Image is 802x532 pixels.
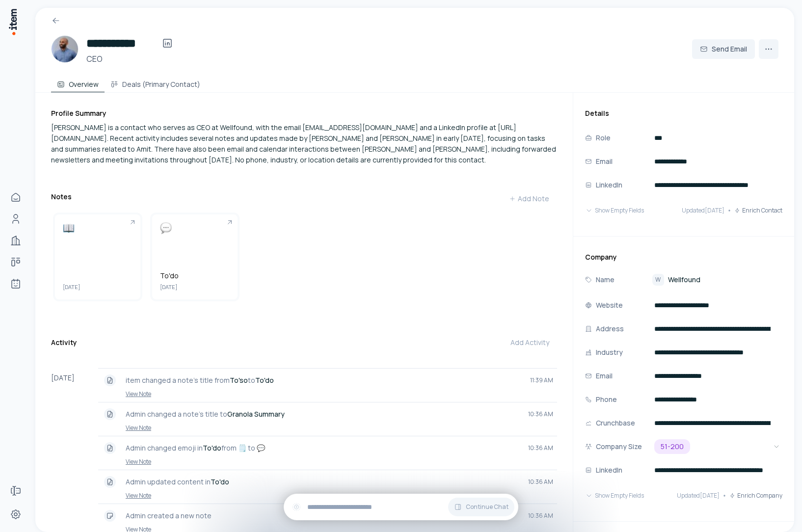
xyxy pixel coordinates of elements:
[63,222,75,234] img: book
[86,53,177,65] h3: CEO
[160,271,230,281] h5: To'do
[596,133,611,143] p: Role
[126,477,520,487] p: Admin updated content in
[528,512,553,520] span: 10:36 AM
[585,201,644,220] button: Show Empty Fields
[211,477,229,486] strong: To'do
[530,376,553,384] span: 11:39 AM
[51,73,105,92] button: Overview
[6,209,26,229] a: Contacts
[203,443,221,452] strong: To'do
[63,283,133,292] span: [DATE]
[51,192,72,202] h3: Notes
[682,207,724,214] span: Updated [DATE]
[227,409,285,419] strong: Granola Summary
[501,189,557,209] button: Add Note
[126,511,520,521] p: Admin created a new note
[51,122,557,165] div: [PERSON_NAME] is a contact who serves as CEO at Wellfound, with the email [EMAIL_ADDRESS][DOMAIN_...
[105,73,206,92] button: Deals (Primary Contact)
[528,444,553,452] span: 10:36 AM
[596,156,613,167] p: Email
[692,39,755,59] button: Send Email
[528,478,553,486] span: 10:36 AM
[652,274,700,286] a: WWellfound
[596,274,615,285] p: Name
[585,252,782,262] h3: Company
[677,492,720,500] span: Updated [DATE]
[503,333,557,352] button: Add Activity
[102,458,553,466] a: View Note
[51,35,79,63] img: Amit Matani
[585,108,782,118] h3: Details
[6,481,26,501] a: Forms
[6,505,26,524] a: Settings
[652,274,664,286] div: W
[8,8,18,36] img: Item Brain Logo
[51,108,557,118] h3: Profile Summary
[160,283,230,292] span: [DATE]
[448,498,514,516] button: Continue Chat
[102,424,553,432] a: View Note
[284,494,518,520] div: Continue Chat
[126,443,520,453] p: Admin changed emoji in from 🗒️ to 💬
[528,410,553,418] span: 10:36 AM
[596,323,624,334] p: Address
[668,275,700,285] span: Wellfound
[126,375,522,385] p: item changed a note's title from to
[126,409,520,419] p: Admin changed a note's title to
[466,503,508,511] span: Continue Chat
[230,375,248,385] strong: To'so
[585,486,644,505] button: Show Empty Fields
[596,394,617,405] p: Phone
[509,194,549,204] div: Add Note
[712,44,747,54] span: Send Email
[596,418,635,428] p: Crunchbase
[51,338,77,347] h3: Activity
[160,222,172,234] img: speech balloon
[596,465,622,476] p: LinkedIn
[596,300,623,311] p: Website
[596,180,622,190] p: LinkedIn
[255,375,274,385] strong: To'do
[6,274,26,293] a: Agents
[102,492,553,500] a: View Note
[596,347,623,358] p: Industry
[6,231,26,250] a: Companies
[6,187,26,207] a: Home
[759,39,778,59] button: More actions
[729,486,782,505] button: Enrich Company
[596,441,642,452] p: Company Size
[102,390,553,398] a: View Note
[734,201,782,220] button: Enrich Contact
[6,252,26,272] a: deals
[596,371,613,381] p: Email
